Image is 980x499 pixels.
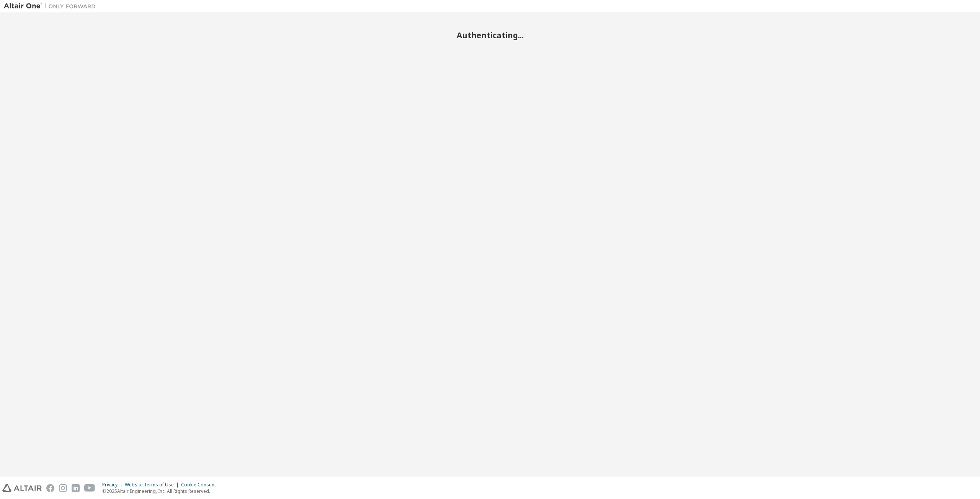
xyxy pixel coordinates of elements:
img: instagram.svg [59,484,67,492]
img: youtube.svg [84,484,95,492]
div: Cookie Consent [181,482,220,488]
img: Altair One [4,2,100,10]
img: linkedin.svg [72,484,80,492]
div: Website Terms of Use [125,482,181,488]
img: altair_logo.svg [2,484,42,492]
p: © 2025 Altair Engineering, Inc. All Rights Reserved. [102,488,220,494]
h2: Authenticating... [4,30,976,40]
div: Privacy [102,482,125,488]
img: facebook.svg [46,484,54,492]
